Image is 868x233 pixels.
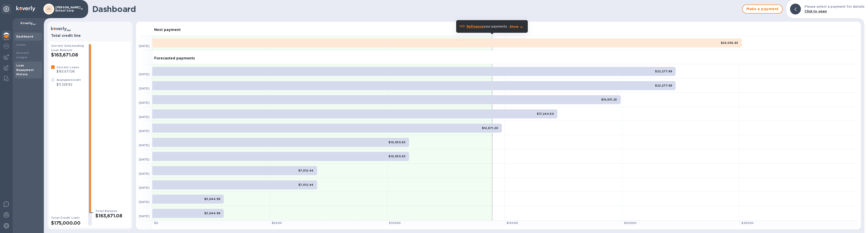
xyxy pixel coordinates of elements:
h3: Forecasted payments [154,56,195,61]
b: Please select a payment for details [804,5,864,8]
b: $10,930.63 [389,155,406,158]
b: [DATE] [139,115,149,119]
div: Unpin categories [2,5,11,14]
b: Dashboard [16,35,33,38]
button: Make a payment [742,5,783,14]
b: $7,012.44 [298,169,314,172]
b: [DATE] [139,172,149,175]
b: $25,092.63 [721,41,738,45]
b: [DATE] [139,87,149,90]
b: [DATE] [139,158,149,161]
b: JC [47,7,51,11]
h2: $175,000.00 [51,220,85,226]
button: Show [509,24,524,29]
b: $19,931.25 [601,98,617,101]
b: [DATE] [139,101,149,104]
span: Make a payment [746,6,779,12]
p: your payments. [467,24,508,29]
b: [DATE] [139,214,149,218]
b: $7,012.44 [298,183,314,186]
p: Show [509,24,519,29]
b: $3,044.99 [204,197,220,201]
b: [DATE] [139,186,149,189]
b: $ 10000 [389,221,401,225]
b: $10,930.63 [389,141,406,144]
b: $ 15000 [507,221,518,225]
b: Current Outstanding Loan Balance [51,44,84,52]
b: $ 20000 [624,221,636,225]
b: [DATE] [139,129,149,133]
p: [PERSON_NAME] Enfant Corp [55,6,78,12]
h3: Next payment [154,28,181,32]
b: [DATE] [139,44,149,48]
b: Refinance [467,25,484,28]
b: Loan Repayment History [16,64,34,76]
b: Loans [16,43,26,46]
b: Total Balance [95,209,117,213]
img: Foreign exchange [4,43,9,49]
b: Click to open [804,9,827,13]
p: $11,328.92 [57,82,81,87]
h2: $163,671.08 [95,213,129,219]
b: Current Loans [57,66,79,69]
h2: $163,671.08 [51,52,85,58]
b: $22,277.69 [655,84,672,87]
b: $14,871.20 [482,126,498,130]
b: $22,277.69 [655,70,672,73]
b: Account Ledger [16,51,29,59]
b: [DATE] [139,73,149,76]
b: Total Credit Limit [51,216,80,219]
b: Available Credit [57,78,81,82]
b: [DATE] [139,200,149,204]
p: $163,671.08 [57,69,79,74]
h1: Dashboard [92,4,740,14]
b: $ 0 [154,221,158,225]
b: $3,044.99 [204,212,220,215]
b: $17,244.50 [537,112,554,115]
b: [DATE] [139,144,149,147]
h3: Total credit line [51,34,129,38]
img: Logo [16,6,35,11]
b: $ 25000 [741,221,753,225]
b: $ 5000 [272,221,282,225]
